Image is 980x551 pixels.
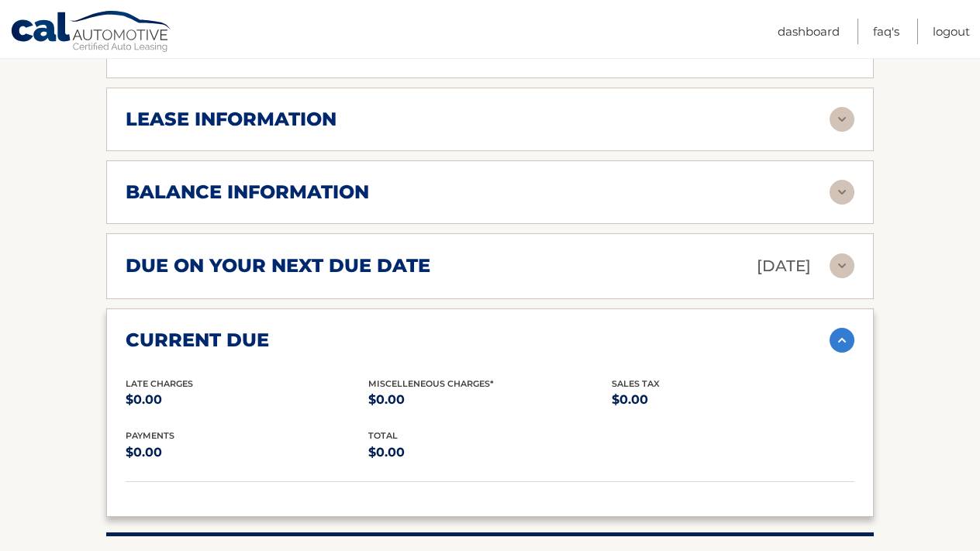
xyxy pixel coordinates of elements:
[368,430,398,441] span: total
[368,378,494,389] span: Miscelleneous Charges*
[126,378,193,389] span: Late Charges
[368,389,611,411] p: $0.00
[612,389,854,411] p: $0.00
[830,107,854,132] img: accordion-rest.svg
[126,329,269,352] h2: current due
[126,389,368,411] p: $0.00
[873,19,899,44] a: FAQ's
[612,378,660,389] span: Sales Tax
[368,442,611,463] p: $0.00
[126,442,368,463] p: $0.00
[830,253,854,278] img: accordion-rest.svg
[126,108,336,131] h2: lease information
[126,181,369,204] h2: balance information
[830,180,854,205] img: accordion-rest.svg
[778,19,840,44] a: Dashboard
[757,253,811,280] p: [DATE]
[126,254,430,277] h2: due on your next due date
[126,430,174,441] span: payments
[830,328,854,353] img: accordion-active.svg
[933,19,970,44] a: Logout
[10,10,173,55] a: Cal Automotive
